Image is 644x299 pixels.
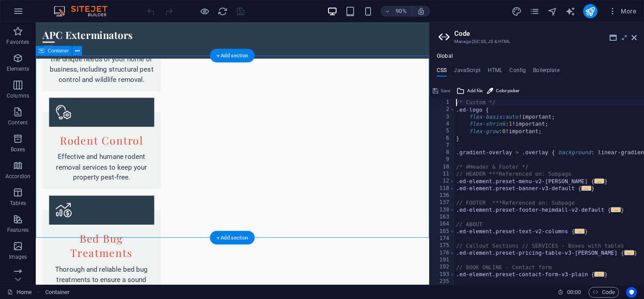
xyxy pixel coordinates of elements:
h2: Code [454,30,637,38]
div: 174 [430,235,455,242]
button: Usercentrics [626,287,637,298]
h6: 90% [394,6,408,17]
div: 5 [430,128,455,135]
span: : [573,289,575,295]
button: Add file [455,85,484,96]
p: Images [9,253,27,261]
button: navigator [547,6,558,17]
span: ... [575,229,584,234]
span: 00 00 [567,287,581,298]
div: 137 [430,199,455,206]
h4: HTML [488,67,503,77]
div: 8 [430,149,455,156]
nav: breadcrumb [45,287,70,298]
div: + Add section [210,231,255,245]
button: Code [589,287,619,298]
img: Editor Logo [51,6,119,17]
button: More [605,4,640,18]
span: ... [581,186,591,191]
div: 7 [430,142,455,149]
span: Container [48,49,69,54]
div: 2 [430,106,455,113]
i: Publish [585,6,595,17]
button: Color picker [486,85,520,96]
div: 136 [430,192,455,199]
h6: Session time [558,287,581,298]
button: 90% [380,6,412,17]
p: Boxes [11,146,26,153]
div: 175 [430,242,455,249]
div: 138 [430,206,455,214]
p: Columns [7,92,29,99]
div: 9 [430,156,455,163]
span: Add file [467,85,482,96]
div: 1 [430,99,455,106]
div: + Add section [210,49,255,63]
div: 6 [430,135,455,142]
i: AI Writer [565,6,576,17]
h4: JavaScript [454,67,480,77]
i: Pages (Ctrl+Alt+S) [529,6,540,17]
span: Color picker [496,85,519,96]
div: 193 [430,271,455,278]
div: 235 [430,278,455,285]
button: reload [217,6,228,17]
h4: Config [509,67,526,77]
div: 12 [430,178,455,185]
h4: Global [437,53,453,60]
i: Reload page [218,6,228,17]
span: Click to select. Double-click to edit [45,287,70,298]
i: Design (Ctrl+Alt+Y) [512,6,522,17]
div: 163 [430,214,455,221]
div: 176 [430,249,455,256]
h4: CSS [437,67,447,77]
div: 165 [430,228,455,235]
a: Click to cancel selection. Double-click to open Pages [7,287,32,298]
h4: Boilerplate [533,67,559,77]
p: Features [7,226,29,234]
button: design [512,6,522,17]
span: ... [594,272,604,277]
p: Content [8,119,28,126]
div: 10 [430,163,455,171]
i: Navigator [547,6,558,17]
div: 118 [430,185,455,192]
button: pages [529,6,540,17]
p: Elements [7,65,30,73]
i: On resize automatically adjust zoom level to fit chosen device. [417,7,425,15]
p: Favorites [6,38,29,46]
button: publish [583,4,597,18]
span: ... [594,179,604,184]
div: 3 [430,113,455,120]
div: 11 [430,171,455,178]
h3: Manage (S)CSS, JS & HTML [454,38,619,46]
span: ... [624,250,634,255]
div: 4 [430,120,455,128]
p: Tables [10,200,26,207]
p: Accordion [5,173,30,180]
span: Code [593,287,615,298]
div: 192 [430,264,455,271]
div: 164 [430,221,455,228]
button: text_generator [565,6,576,17]
span: More [608,7,636,16]
button: Click here to leave preview mode and continue editing [199,6,210,17]
span: ... [611,207,621,212]
div: 191 [430,256,455,264]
